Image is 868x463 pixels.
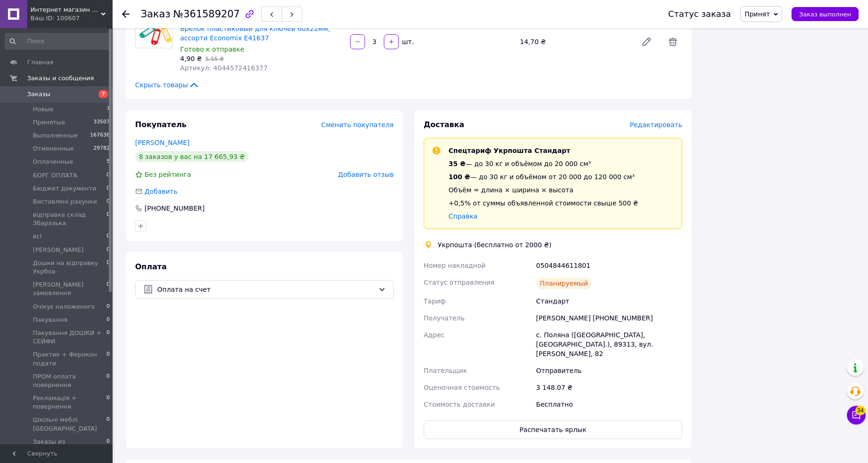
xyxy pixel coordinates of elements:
span: Заказ выполнен [799,11,851,18]
span: 167638 [90,131,110,140]
div: +0,5% от суммы объявленной стоимости свыше 500 ₴ [449,198,638,208]
span: Оплата [135,262,167,271]
span: ПРОМ оплата повернення [33,372,107,389]
span: 35 ₴ [449,160,465,167]
span: 33507 [93,118,110,127]
div: Ваш ID: 100607 [30,14,113,23]
span: Артикул: 4044572416377 [180,64,267,72]
span: 7 [99,90,108,98]
span: 29782 [93,144,110,153]
span: [PERSON_NAME] [33,246,84,254]
input: Поиск [5,33,111,50]
span: всі [33,232,41,241]
div: — до 30 кг и объёмом от 20 000 до 120 000 см³ [449,172,638,182]
span: 0 [107,184,110,193]
img: Брелок пластиковый для ключей 60х22мм, ассорти Economix E41637 [136,14,172,45]
span: Заказы из [GEOGRAPHIC_DATA] [33,438,107,455]
span: Практик + Ферокон подати [33,350,107,367]
span: Принятые [33,118,65,127]
span: 7 [107,105,110,114]
span: Заказы [27,90,50,99]
span: Адрес [424,331,444,339]
span: Заказы и сообщения [27,74,94,83]
span: Отмененные [33,144,74,153]
span: Бюджет документи [33,184,96,193]
span: Сменить покупателя [321,121,394,129]
span: Тариф [424,297,446,305]
span: 0 [107,246,110,254]
span: Удалить [663,32,682,51]
a: Справка [449,213,478,220]
span: №361589207 [173,8,240,20]
span: Очікує наложеного [33,303,95,311]
span: Готово к отправке [180,46,244,53]
span: 4,90 ₴ [180,55,202,62]
span: Редактировать [630,121,682,129]
div: 0504844611801 [534,257,684,274]
span: 34 [855,404,866,413]
div: 3 148.07 ₴ [534,379,684,396]
span: Спецтариф Укрпошта Стандарт [449,147,570,154]
span: Виставлені рахунки [33,197,97,206]
div: 14,70 ₴ [516,35,633,48]
div: Стандарт [534,293,684,310]
span: 0 [107,438,110,455]
span: Номер накладной [424,262,486,269]
div: Объём = длина × ширина × высота [449,185,638,195]
span: Интернет магазин ТерЛайн - Пленка для ламинирования Фотобумага Канцтовары Школьная мебель [30,6,101,14]
span: Пакування ДОШКИ + СЕЙФИ [33,329,107,346]
span: БОРГ ОПЛАТА [33,171,77,180]
span: Оплата на счет [157,284,374,295]
span: 0 [107,171,110,180]
span: Главная [27,58,53,67]
span: Рекламація + повернення [33,394,107,411]
span: Выполненные [33,131,78,140]
span: Шкільні меблі [GEOGRAPHIC_DATA] [33,416,107,433]
button: Заказ выполнен [792,7,859,21]
span: Получатель [424,314,464,322]
span: Оплаченные [33,158,73,166]
span: Оценочная стоимость [424,384,500,391]
span: 0 [107,232,110,241]
span: Покупатель [135,120,186,129]
span: 0 [107,372,110,389]
span: Без рейтинга [145,171,191,178]
span: 0 [107,259,110,276]
div: [PERSON_NAME] [PHONE_NUMBER] [534,310,684,326]
div: [PHONE_NUMBER] [144,204,206,213]
div: Укрпошта (бесплатно от 2000 ₴) [435,240,554,250]
span: Заказ [141,8,170,20]
div: Отправитель [534,362,684,379]
span: 0 [107,197,110,206]
span: Добавить отзыв [338,171,394,178]
span: 5 [107,158,110,166]
div: Вернуться назад [122,9,129,19]
div: с. Поляна ([GEOGRAPHIC_DATA], [GEOGRAPHIC_DATA].), 89313, вул. [PERSON_NAME], 82 [534,326,684,362]
a: [PERSON_NAME] [135,139,190,146]
span: 0 [107,281,110,297]
span: Стоимость доставки [424,401,495,408]
span: відправка склад Збаразька [33,211,107,228]
div: — до 30 кг и объёмом до 20 000 см³ [449,159,638,168]
span: Плательщик [424,367,467,374]
span: 5,55 ₴ [205,56,224,62]
a: Редактировать [637,32,656,51]
span: 0 [107,350,110,367]
span: 0 [107,316,110,324]
div: Статус заказа [668,9,731,19]
span: 0 [107,303,110,311]
span: Дошки на відправку Укрбоа [33,259,107,276]
span: Добавить [145,188,177,195]
div: 8 заказов у вас на 17 665,93 ₴ [135,151,249,162]
span: Пакування [33,316,68,324]
span: 0 [107,329,110,346]
span: Новые [33,105,53,114]
button: Распечатать ярлык [424,420,682,439]
span: [PERSON_NAME] замовлення [33,281,107,297]
div: шт. [400,37,415,46]
button: Чат с покупателем34 [847,406,866,425]
div: Бесплатно [534,396,684,413]
span: Доставка [424,120,464,129]
span: 100 ₴ [449,173,470,181]
div: Планируемый [536,278,592,289]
